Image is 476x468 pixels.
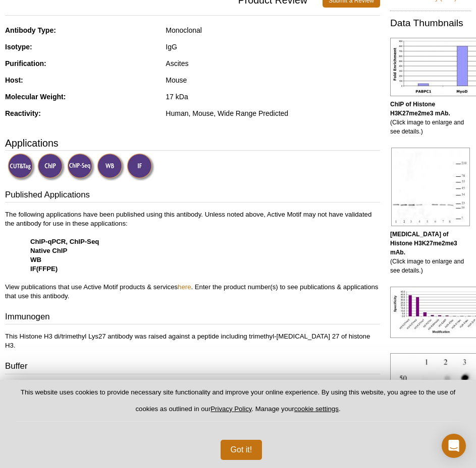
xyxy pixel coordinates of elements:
[391,148,470,226] img: Histone H3K27me2me3 antibody (mAb) tested by Western blot.
[5,332,380,350] p: This Histone H3 di/trimethyl Lys27 antibody was raised against a peptide including trimethyl-[MED...
[30,256,41,263] strong: WB
[127,153,154,181] img: Immunofluorescence Validated
[5,59,46,68] strong: Purification:
[210,405,251,413] a: Privacy Policy
[30,238,99,245] strong: ChIP-qPCR, ChIP-Seq
[166,42,380,51] div: IgG
[390,101,450,117] b: ChIP of Histone H3K27me2me3 mAb.
[166,109,380,118] div: Human, Mouse, Wide Range Predicted
[5,210,380,301] p: The following applications have been published using this antibody. Unless noted above, Active Mo...
[5,76,23,84] strong: Host:
[390,231,457,256] b: [MEDICAL_DATA] of Histone H3K27me2me3 mAb.
[67,153,95,181] img: ChIP-Seq Validated
[30,265,58,273] strong: IF(FFPE)
[5,43,32,51] strong: Isotype:
[5,26,56,34] strong: Antibody Type:
[5,311,380,325] h3: Immunogen
[178,283,191,291] a: here
[166,76,380,85] div: Mouse
[5,109,41,117] strong: Reactivity:
[166,26,380,35] div: Monoclonal
[8,153,35,181] img: CUT&Tag Validated
[5,360,380,374] h3: Buffer
[30,247,67,254] strong: Native ChIP
[5,136,380,151] h3: Applications
[166,92,380,101] div: 17 kDa
[221,440,262,460] button: Got it!
[390,19,471,28] h2: Data Thumbnails
[294,405,339,413] button: cookie settings
[442,434,466,458] div: Open Intercom Messenger
[390,230,471,275] p: (Click image to enlarge and see details.)
[16,388,460,422] p: This website uses cookies to provide necessary site functionality and improve your online experie...
[390,100,471,136] p: (Click image to enlarge and see details.)
[97,153,125,181] img: Western Blot Validated
[166,59,380,68] div: Ascites
[37,153,65,181] img: ChIP Validated
[5,93,66,101] strong: Molecular Weight:
[5,189,380,203] h3: Published Applications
